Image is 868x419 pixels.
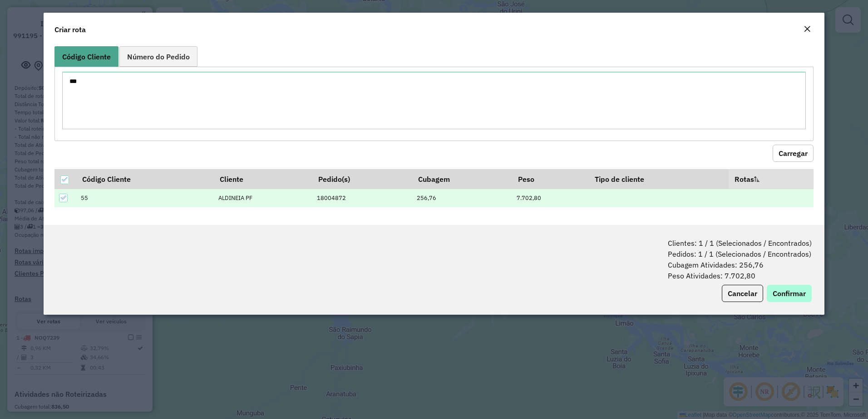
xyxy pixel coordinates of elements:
[214,169,312,189] th: Cliente
[512,169,588,189] th: Peso
[76,169,214,189] th: Código Cliente
[214,189,312,207] td: ALDINEIA PF
[589,169,729,189] th: Tipo de cliente
[512,189,588,207] td: 7.702,80
[312,169,412,189] th: Pedido(s)
[54,24,86,35] h4: Criar rota
[722,285,763,302] button: Cancelar
[317,194,346,202] span: 18004872
[412,169,512,189] th: Cubagem
[767,285,812,302] button: Confirmar
[804,25,811,33] em: Fechar
[801,24,814,35] button: Close
[127,53,190,60] span: Número do Pedido
[773,145,814,162] button: Carregar
[729,169,814,189] th: Rotas
[412,189,512,207] td: 256,76
[668,238,812,281] span: Clientes: 1 / 1 (Selecionados / Encontrados) Pedidos: 1 / 1 (Selecionados / Encontrados) Cubagem ...
[76,189,214,207] td: 55
[62,53,111,60] span: Código Cliente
